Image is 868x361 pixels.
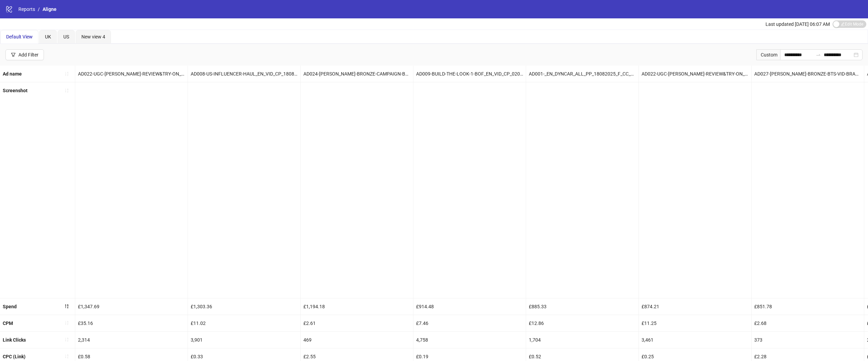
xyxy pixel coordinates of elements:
[526,298,638,315] div: £885.33
[75,315,188,331] div: £35.16
[413,332,526,348] div: 4,758
[188,315,300,331] div: £11.02
[188,332,300,348] div: 3,901
[17,5,36,13] a: Reports
[752,298,864,315] div: £851.78
[301,315,413,331] div: £2.61
[413,66,526,82] div: AD009-BUILD-THE-LOOK-1-BOF_EN_VID_CP_02092025_F_NSE_SC16_USP11_
[75,66,188,82] div: AD022-UGC-[PERSON_NAME]-REVIEW&TRY-ON_EN_VID_HP_11092025_F_NSE_SC11_USP7_
[3,71,22,77] b: Ad name
[639,66,751,82] div: AD022-UGC-[PERSON_NAME]-REVIEW&TRY-ON_EN_VID_HP_11092025_F_NSE_SC11_USP7_
[64,88,69,93] span: sort-ascending
[639,315,751,331] div: £11.25
[301,66,413,82] div: AD024-[PERSON_NAME]-BRONZE-CAMPAIGN-BRAND_EN_VID_CP_12092025_F_CC_SC1_USP8_
[752,66,864,82] div: AD027-[PERSON_NAME]-BRONZE-BTS-VID-BRAND_EN_VID_CP_12092025_F_CC_SC1_USP8_
[64,321,69,325] span: sort-ascending
[766,21,830,27] span: Last updated [DATE] 06:07 AM
[188,298,300,315] div: £1,303.36
[752,332,864,348] div: 373
[45,34,51,39] span: UK
[3,354,26,359] b: CPC (Link)
[3,88,28,93] b: Screenshot
[301,332,413,348] div: 469
[18,52,38,58] div: Add Filter
[526,66,638,82] div: AD001-_EN_DYNCAR_ALL_PP_18082025_F_CC_SC15_None_DPA
[188,66,300,82] div: AD008-US-INFLUENCER-HAUL_EN_VID_CP_18082025_F_CC_SC10_USP11_AW26
[5,49,44,60] button: Add Filter
[301,298,413,315] div: £1,194.18
[413,315,526,331] div: £7.46
[816,52,821,58] span: to
[75,332,188,348] div: 2,314
[64,354,69,359] span: sort-ascending
[816,52,821,58] span: swap-right
[3,337,26,343] b: Link Clicks
[526,315,638,331] div: £12.86
[81,34,105,39] span: New view 4
[38,5,40,13] li: /
[64,304,69,309] span: sort-descending
[639,298,751,315] div: £874.21
[11,52,16,57] span: filter
[756,49,780,60] div: Custom
[3,304,17,309] b: Spend
[63,34,69,39] span: US
[526,332,638,348] div: 1,704
[639,332,751,348] div: 3,461
[64,71,69,76] span: sort-ascending
[43,6,57,12] span: Aligne
[3,321,13,326] b: CPM
[64,337,69,342] span: sort-ascending
[413,298,526,315] div: £914.48
[6,34,33,39] span: Default View
[752,315,864,331] div: £2.68
[75,298,188,315] div: £1,347.69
